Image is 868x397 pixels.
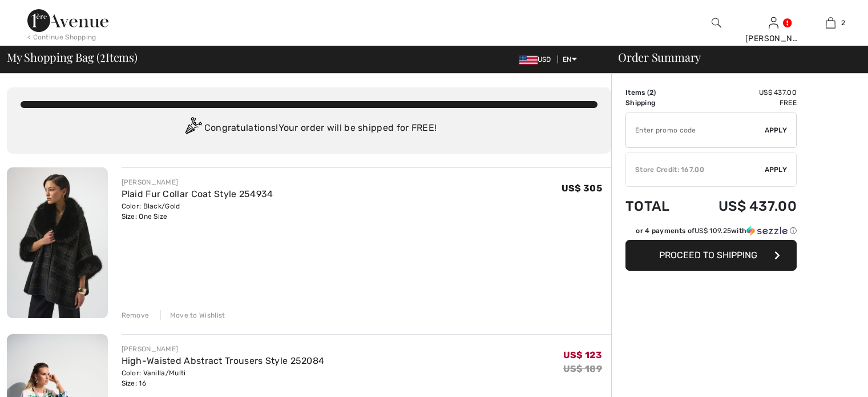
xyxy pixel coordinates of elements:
div: Store Credit: 167.00 [626,165,765,175]
span: EN [563,55,577,63]
div: Color: Vanilla/Multi Size: 16 [122,368,325,388]
img: Plaid Fur Collar Coat Style 254934 [7,167,108,318]
a: Plaid Fur Collar Coat Style 254934 [122,189,273,199]
a: Sign In [769,17,778,28]
img: Sezzle [746,226,788,236]
button: Proceed to Shipping [625,240,797,271]
s: US$ 189 [563,363,602,374]
span: My Shopping Bag ( Items) [7,51,138,63]
img: 1ère Avenue [27,9,108,32]
span: Proceed to Shipping [659,250,757,260]
img: search the website [712,16,721,30]
span: 2 [649,89,653,97]
div: Color: Black/Gold Size: One Size [122,201,273,222]
td: Total [625,187,687,226]
img: Congratulation2.svg [181,117,204,140]
a: 2 [802,16,858,30]
span: 2 [841,18,845,28]
div: Order Summary [604,51,861,63]
td: Free [687,98,797,108]
span: US$ 305 [562,183,602,194]
div: Remove [122,310,150,320]
span: US$ 109.25 [695,227,731,235]
img: US Dollar [519,55,538,65]
td: Shipping [625,98,687,108]
div: or 4 payments ofUS$ 109.25withSezzle Click to learn more about Sezzle [625,226,797,240]
span: Apply [765,125,788,135]
div: [PERSON_NAME] [745,33,801,45]
div: Congratulations! Your order will be shipped for FREE! [21,117,597,140]
div: [PERSON_NAME] [122,177,273,187]
img: My Info [769,16,778,30]
span: US$ 123 [563,350,602,360]
span: 2 [100,49,106,63]
div: [PERSON_NAME] [122,344,325,354]
span: Apply [765,165,788,175]
td: US$ 437.00 [687,187,797,226]
input: Promo code [626,113,765,147]
a: High-Waisted Abstract Trousers Style 252084 [122,355,325,366]
div: < Continue Shopping [27,32,96,42]
td: Items ( ) [625,87,687,98]
span: USD [519,55,556,63]
div: or 4 payments of with [636,226,797,236]
div: Move to Wishlist [160,310,225,320]
img: My Bag [826,16,835,30]
td: US$ 437.00 [687,87,797,98]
